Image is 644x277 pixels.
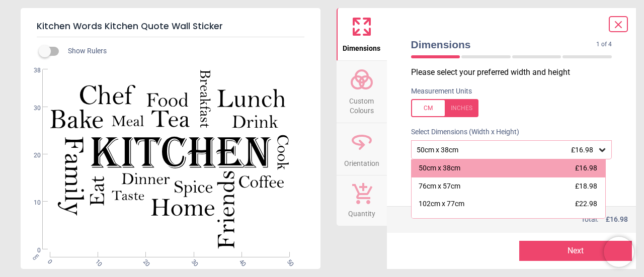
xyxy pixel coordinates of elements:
span: 20 [22,151,41,160]
span: 1 of 4 [596,40,612,49]
span: 10 [22,199,41,207]
iframe: Brevo live chat [604,237,634,267]
button: Next [519,241,632,261]
span: Dimensions [343,39,380,54]
span: 50 [285,258,291,264]
span: Quantity [348,204,375,219]
span: 10 [93,258,100,264]
span: 30 [189,258,196,264]
span: cm [31,252,40,261]
h5: Kitchen Words Kitchen Quote Wall Sticker [37,16,304,37]
div: 102cm x 77cm [419,199,464,209]
div: 50cm x 38cm [416,146,598,154]
div: 50cm x 38cm [419,163,460,173]
button: Quantity [337,175,387,226]
span: 0 [45,258,52,264]
span: 16.98 [610,215,628,223]
button: Custom Colours [337,61,387,123]
span: 30 [22,104,41,113]
label: Select Dimensions (Width x Height) [403,127,519,137]
span: 40 [237,258,244,264]
div: 76cm x 57cm [419,181,460,192]
span: £16.98 [575,164,597,172]
div: Show Rulers [45,45,320,57]
p: Please select your preferred width and height [411,67,620,78]
span: Custom Colours [338,91,386,116]
div: Total: [410,215,628,225]
span: £ [606,215,628,225]
span: 20 [141,258,147,264]
button: Orientation [337,123,387,175]
button: Dimensions [337,8,387,60]
label: Measurement Units [411,86,472,97]
span: Orientation [344,154,379,169]
span: Dimensions [411,37,597,52]
span: 0 [22,246,41,255]
span: £22.98 [575,200,597,208]
span: £16.98 [571,146,593,154]
span: £18.98 [575,182,597,190]
span: 38 [22,66,41,75]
